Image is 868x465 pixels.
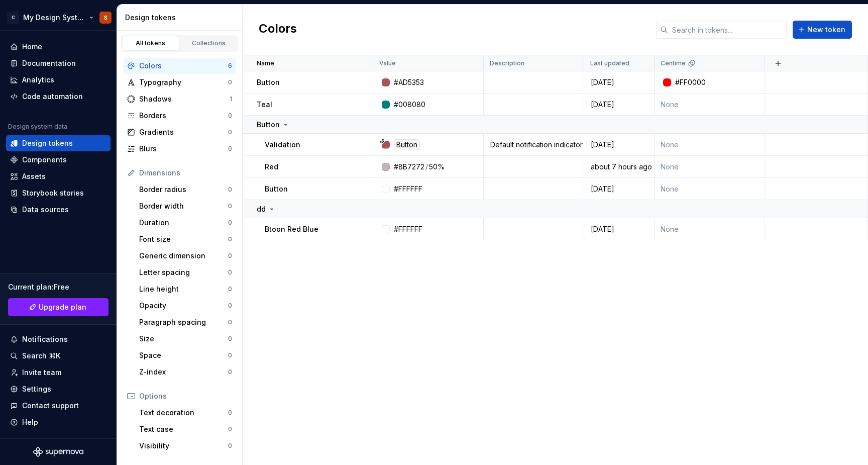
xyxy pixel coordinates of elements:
a: Typography0 [123,74,236,90]
p: Button [265,184,288,194]
div: Code automation [22,91,83,102]
a: Z-index0 [135,364,236,380]
div: 0 [228,335,232,343]
a: Settings [6,381,111,397]
div: [DATE] [585,224,654,234]
a: Borders0 [123,108,236,124]
div: about 7 hours ago [585,162,654,172]
a: Upgrade plan [8,298,108,316]
a: Letter spacing0 [135,264,236,281]
p: Red [265,162,278,172]
td: None [655,178,765,200]
div: Design system data [8,123,67,131]
div: Border radius [139,184,228,195]
span: Upgrade plan [39,302,86,312]
div: / [425,162,428,172]
div: [DATE] [585,184,654,194]
h2: Colors [259,21,297,39]
div: [DATE] [585,100,654,110]
a: Font size0 [135,231,236,247]
div: Help [22,417,38,427]
a: Generic dimension0 [135,248,236,264]
a: Design tokens [6,135,111,151]
div: All tokens [126,39,176,47]
div: My Design System [23,13,87,23]
p: Centime [661,59,686,67]
div: Space [139,350,228,360]
a: Visibility0 [135,438,236,454]
div: C [7,12,19,24]
div: Visibility [139,441,228,451]
div: Documentation [22,58,76,68]
div: 0 [228,409,232,417]
a: Components [6,152,111,168]
div: Text case [139,424,228,434]
a: Assets [6,168,111,184]
td: None [655,134,765,156]
p: Description [490,59,524,67]
div: Duration [139,218,228,228]
div: Invite team [22,367,61,378]
a: Analytics [6,72,111,88]
a: Code automation [6,88,111,105]
div: Line height [139,284,228,294]
div: S [104,14,107,22]
a: Size0 [135,331,236,347]
div: 0 [228,302,232,310]
div: 0 [228,145,232,153]
button: CMy Design SystemS [2,7,115,28]
a: Documentation [6,55,111,71]
div: Colors [139,61,228,71]
div: #FF0000 [675,77,706,87]
div: Blurs [139,144,228,154]
div: 0 [228,442,232,450]
div: #FFFFFF [394,184,422,194]
a: Border width0 [135,198,236,214]
p: Button [257,77,280,87]
a: Opacity0 [135,298,236,314]
div: Analytics [22,75,54,85]
div: 0 [228,185,232,194]
div: #AD5353 [394,77,424,87]
a: Blurs0 [123,141,236,157]
div: 0 [228,425,232,433]
a: Storybook stories [6,185,111,201]
div: Shadows [139,94,230,104]
button: Contact support [6,398,111,414]
a: Space0 [135,347,236,363]
a: Supernova Logo [33,447,83,457]
a: Border radius0 [135,181,236,198]
button: Help [6,414,111,430]
div: Settings [22,384,51,394]
div: Button [394,139,420,150]
input: Search in tokens... [668,21,787,39]
div: Border width [139,201,228,211]
a: Gradients0 [123,124,236,140]
div: Home [22,42,42,52]
div: 6 [228,62,232,70]
div: 0 [228,112,232,120]
a: Home [6,39,111,55]
span: New token [807,25,845,35]
div: Contact support [22,401,79,411]
div: Notifications [22,334,68,344]
p: dd [257,204,266,214]
div: Typography [139,77,228,87]
div: Design tokens [22,138,73,148]
a: Colors6 [123,58,236,74]
a: Paragraph spacing0 [135,314,236,330]
div: 0 [228,78,232,86]
div: #008080 [394,100,425,110]
div: Size [139,334,228,344]
a: Text case0 [135,421,236,437]
div: Storybook stories [22,188,84,198]
div: Generic dimension [139,251,228,261]
a: Shadows1 [123,91,236,107]
a: Text decoration0 [135,405,236,421]
div: Opacity [139,301,228,311]
div: Text decoration [139,408,228,418]
div: Dimensions [139,168,232,178]
a: Line height0 [135,281,236,297]
p: Button [257,120,280,130]
div: Design tokens [125,13,238,23]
